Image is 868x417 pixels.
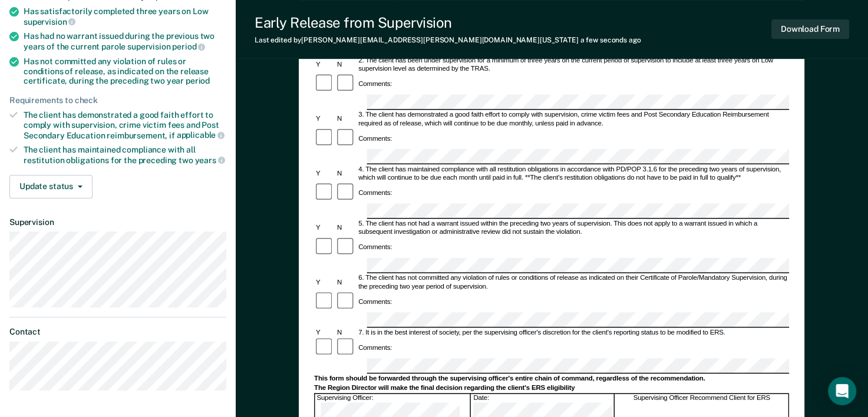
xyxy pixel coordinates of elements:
div: Y [314,61,335,69]
div: N [335,115,357,124]
div: N [335,329,357,337]
div: Has had no warrant issued during the previous two years of the current parole supervision [24,31,226,51]
div: 5. The client has not had a warrant issued within the preceding two years of supervision. This do... [357,220,790,237]
div: Y [314,170,335,178]
div: Y [314,115,335,124]
div: This form should be forwarded through the supervising officer's entire chain of command, regardle... [314,375,789,383]
span: supervision [24,17,75,27]
div: N [335,279,357,287]
div: Y [314,329,335,337]
dt: Supervision [9,217,226,227]
div: 4. The client has maintained compliance with all restitution obligations in accordance with PD/PO... [357,166,790,183]
div: The client has maintained compliance with all restitution obligations for the preceding two [24,145,226,165]
div: Y [314,224,335,233]
dt: Contact [9,327,226,337]
div: 7. It is in the best interest of society, per the supervising officer's discretion for the client... [357,329,790,337]
span: years [195,155,225,165]
div: The client has demonstrated a good faith effort to comply with supervision, crime victim fees and... [24,110,226,140]
div: 6. The client has not committed any violation of rules or conditions of release as indicated on t... [357,274,790,292]
div: Supervising Officer Recommend Client for ERS [615,394,789,417]
span: period [172,42,205,51]
div: Date: [472,394,615,417]
div: 2. The client has been under supervision for a minimum of three years on the current period of su... [357,57,790,74]
button: Download Form [771,19,849,39]
div: Early Release from Supervision [255,14,641,31]
div: 3. The client has demonstrated a good faith effort to comply with supervision, crime victim fees ... [357,111,790,128]
button: Update status [9,175,93,198]
span: applicable [177,130,225,140]
div: Has not committed any violation of rules or conditions of release, as indicated on the release ce... [24,57,226,86]
div: Comments: [357,188,394,197]
div: Comments: [357,80,394,88]
div: Has satisfactorily completed three years on Low [24,6,226,27]
span: period [186,76,210,85]
div: Last edited by [PERSON_NAME][EMAIL_ADDRESS][PERSON_NAME][DOMAIN_NAME][US_STATE] [255,36,641,44]
div: N [335,170,357,178]
div: Comments: [357,134,394,143]
span: a few seconds ago [580,36,641,44]
div: N [335,61,357,69]
div: Supervising Officer: [315,394,471,417]
div: N [335,224,357,233]
div: Y [314,279,335,287]
div: Open Intercom Messenger [828,377,856,405]
div: Requirements to check [9,95,226,105]
div: The Region Director will make the final decision regarding the client's ERS eligibility [314,384,789,392]
div: Comments: [357,297,394,306]
div: Comments: [357,243,394,251]
div: Comments: [357,343,394,352]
